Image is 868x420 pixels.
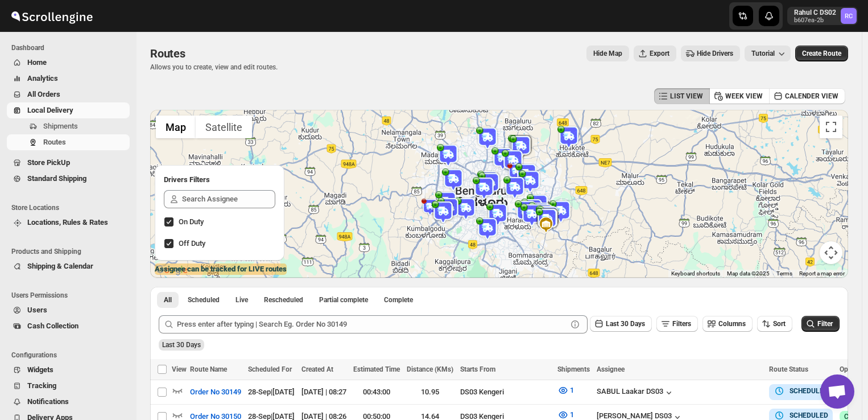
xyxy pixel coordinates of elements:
span: Locations, Rules & Rates [27,218,108,227]
span: Standard Shipping [27,174,86,183]
span: Scheduled For [248,365,292,373]
div: Open chat [820,374,854,409]
span: Notifications [27,397,69,406]
span: WEEK VIEW [725,92,763,101]
button: Filter [801,316,840,332]
button: 1 [551,381,581,400]
button: CALENDER VIEW [769,88,845,104]
span: Filter [817,320,833,328]
span: Tracking [27,381,56,390]
span: Partial complete [319,295,368,304]
button: LIST VIEW [654,88,710,104]
span: 1 [570,410,574,419]
button: Tutorial [745,46,791,61]
button: SABUL Laakar DS03 [597,387,675,398]
button: Map camera controls [820,241,842,264]
button: Keyboard shortcuts [671,270,720,278]
span: Last 30 Days [162,341,201,349]
span: Analytics [27,74,58,83]
b: SCHEDULED [790,411,828,419]
input: Press enter after typing | Search Eg. Order No 30149 [177,315,567,333]
button: Home [7,55,130,71]
button: Filters [656,316,698,332]
button: All routes [157,292,179,308]
button: Widgets [7,362,130,378]
img: Google [153,263,191,278]
span: On Duty [179,217,204,226]
span: Columns [718,320,746,328]
button: Notifications [7,394,130,410]
span: Store PickUp [27,158,70,167]
span: Local Delivery [27,106,73,114]
button: Analytics [7,71,130,87]
span: Assignee [597,365,625,373]
button: Users [7,302,130,318]
span: Hide Map [593,49,622,58]
button: Toggle fullscreen view [820,116,842,138]
span: Home [27,58,47,67]
div: DS03 Kengeri [460,386,551,398]
button: Tracking [7,378,130,394]
button: Shipping & Calendar [7,258,130,274]
span: Cash Collection [27,322,78,330]
span: Hide Drivers [697,49,733,58]
span: Complete [384,295,413,304]
span: Widgets [27,365,53,374]
text: RC [845,13,853,20]
span: Created At [301,365,333,373]
span: Rescheduled [264,295,303,304]
p: b607ea-2b [794,17,836,24]
span: Sort [773,320,786,328]
span: 28-Sep | [DATE] [248,388,295,396]
span: Route Status [769,365,808,373]
div: [DATE] | 08:27 [301,386,346,398]
span: Map data ©2025 [727,270,770,277]
span: Estimated Time [353,365,400,373]
span: Off Duty [179,239,205,248]
span: Shipments [43,122,78,130]
button: Last 30 Days [590,316,652,332]
span: Dashboard [11,43,131,52]
span: Users [27,306,47,314]
img: ScrollEngine [9,2,94,30]
button: Create Route [795,46,848,61]
button: Shipments [7,118,130,134]
button: All Orders [7,87,130,102]
span: Tutorial [751,50,775,57]
button: Routes [7,134,130,150]
h2: Drivers Filters [164,174,275,186]
span: Routes [43,138,66,146]
a: Terms (opens in new tab) [776,270,792,277]
button: Columns [702,316,753,332]
button: WEEK VIEW [709,88,770,104]
p: Allows you to create, view and edit routes. [150,63,278,72]
button: User menu [787,7,858,25]
a: Report a map error [799,270,845,277]
button: Cash Collection [7,318,130,334]
button: Hide Drivers [681,46,740,61]
button: SCHEDULED [774,385,828,397]
label: Assignee can be tracked for LIVE routes [155,263,287,275]
span: Last 30 Days [606,320,645,328]
span: Products and Shipping [11,247,131,256]
button: Locations, Rules & Rates [7,215,130,230]
p: Rahul C DS02 [794,8,836,17]
span: Export [650,49,669,58]
div: 10.95 [407,386,453,398]
button: Order No 30149 [183,383,248,401]
span: Filters [672,320,691,328]
span: LIST VIEW [670,92,703,101]
input: Search Assignee [182,190,275,208]
span: Distance (KMs) [407,365,453,373]
span: Order No 30149 [190,386,241,398]
span: Rahul C DS02 [841,8,857,24]
a: Open this area in Google Maps (opens a new window) [153,263,191,278]
span: Shipping & Calendar [27,262,93,270]
div: 00:43:00 [353,386,400,398]
span: All Orders [27,90,60,98]
span: Create Route [802,49,841,58]
button: Sort [757,316,792,332]
span: 1 [570,386,574,394]
span: Users Permissions [11,291,131,300]
span: Shipments [557,365,590,373]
